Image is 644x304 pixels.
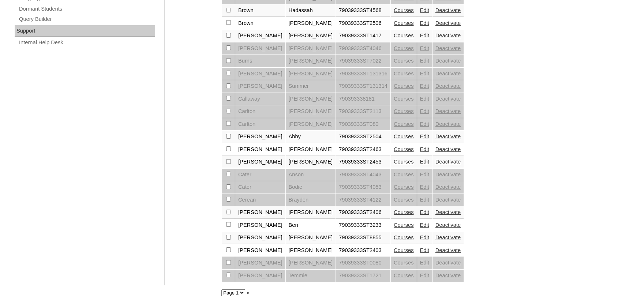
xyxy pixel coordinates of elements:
a: Deactivate [435,260,461,266]
a: Edit [420,20,429,26]
a: Courses [394,197,414,203]
a: Deactivate [435,159,461,165]
td: Ben [286,219,336,232]
a: Deactivate [435,33,461,38]
td: Bodie [286,181,336,194]
td: Carlton [235,118,285,131]
td: Summer [286,80,336,93]
a: Edit [420,209,429,215]
td: Anson [286,169,336,181]
td: Brown [235,17,285,30]
td: [PERSON_NAME] [235,219,285,232]
td: Cerean [235,194,285,206]
td: 79039333ST4053 [336,181,390,194]
a: Deactivate [435,58,461,64]
td: Hadassah [286,4,336,17]
a: Deactivate [435,45,461,51]
td: [PERSON_NAME] [286,244,336,257]
a: Deactivate [435,20,461,26]
a: Edit [420,260,429,266]
a: Deactivate [435,83,461,89]
a: Deactivate [435,197,461,203]
td: Temmie [286,270,336,282]
td: [PERSON_NAME] [235,257,285,269]
td: [PERSON_NAME] [286,105,336,118]
a: Deactivate [435,209,461,215]
td: [PERSON_NAME] [235,143,285,156]
a: Courses [394,20,414,26]
td: Callaway [235,93,285,105]
a: Deactivate [435,121,461,127]
td: [PERSON_NAME] [235,131,285,143]
a: Courses [394,260,414,266]
a: Deactivate [435,96,461,102]
td: [PERSON_NAME] [235,68,285,80]
td: 79039333ST4046 [336,42,390,55]
td: 79039333ST3233 [336,219,390,232]
td: [PERSON_NAME] [286,257,336,269]
td: 79039333ST2506 [336,17,390,30]
a: Courses [394,96,414,102]
td: [PERSON_NAME] [235,232,285,244]
a: Edit [420,108,429,114]
a: Courses [394,273,414,278]
a: Edit [420,58,429,64]
a: Deactivate [435,184,461,190]
a: Courses [394,184,414,190]
a: Deactivate [435,172,461,177]
a: Courses [394,134,414,139]
a: Deactivate [435,146,461,152]
a: Courses [394,209,414,215]
td: Brown [235,4,285,17]
td: [PERSON_NAME] [286,156,336,168]
td: 79039333ST2504 [336,131,390,143]
a: Courses [394,121,414,127]
a: Courses [394,247,414,253]
a: Courses [394,159,414,165]
a: Edit [420,172,429,177]
td: 79039333ST0080 [336,257,390,269]
a: Edit [420,197,429,203]
a: Edit [420,159,429,165]
a: Edit [420,146,429,152]
a: Deactivate [435,222,461,228]
td: [PERSON_NAME] [286,68,336,80]
td: 79039333ST1417 [336,30,390,42]
td: [PERSON_NAME] [286,118,336,131]
td: 79039333ST2406 [336,206,390,219]
a: Deactivate [435,234,461,240]
td: [PERSON_NAME] [235,206,285,219]
a: Courses [394,83,414,89]
a: Query Builder [18,15,155,24]
td: 79039333ST080 [336,118,390,131]
a: Edit [420,184,429,190]
td: Carlton [235,105,285,118]
td: 79039333ST7022 [336,55,390,67]
a: Courses [394,222,414,228]
td: 79039333ST1721 [336,270,390,282]
a: Dormant Students [18,4,155,14]
a: Edit [420,222,429,228]
a: Edit [420,71,429,76]
td: Cater [235,181,285,194]
td: [PERSON_NAME] [286,55,336,67]
td: Brayden [286,194,336,206]
a: Deactivate [435,247,461,253]
a: Deactivate [435,273,461,278]
td: Burns [235,55,285,67]
td: 790393338181 [336,93,390,105]
td: 79039333ST4568 [336,4,390,17]
a: Deactivate [435,71,461,76]
td: [PERSON_NAME] [286,30,336,42]
td: [PERSON_NAME] [286,143,336,156]
a: Edit [420,33,429,38]
td: 79039333ST131316 [336,68,390,80]
a: Courses [394,7,414,13]
a: Deactivate [435,7,461,13]
td: [PERSON_NAME] [286,206,336,219]
a: Edit [420,45,429,51]
td: 79039333ST8855 [336,232,390,244]
div: Support [15,25,155,37]
td: [PERSON_NAME] [235,156,285,168]
a: Edit [420,134,429,139]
